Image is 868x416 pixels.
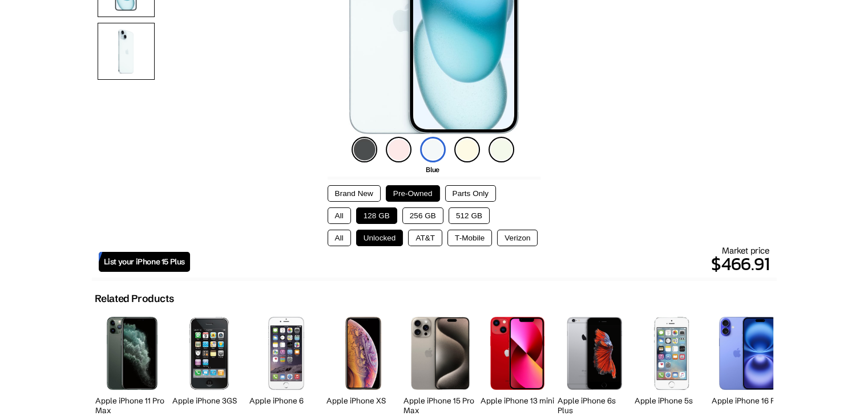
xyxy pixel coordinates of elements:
[328,230,351,246] button: All
[386,137,411,162] img: natural-icon
[190,245,770,278] div: Market price
[268,317,304,389] img: iPhone 6
[719,317,778,389] img: iPhone 16 Plus
[420,137,446,162] img: blue-icon
[249,396,324,406] h2: Apple iPhone 6
[712,396,786,406] h2: Apple iPhone 16 Plus
[635,396,709,406] h2: Apple iPhone 5s
[481,396,555,406] h2: Apple iPhone 13 mini
[356,230,403,246] button: Unlocked
[328,207,351,224] button: All
[447,230,492,246] button: T-Mobile
[403,396,478,415] h2: Apple iPhone 15 Pro Max
[445,185,496,202] button: Parts Only
[564,317,625,389] img: iPhone 6s Plus
[95,396,169,415] h2: Apple iPhone 11 Pro Max
[356,207,397,224] button: 128 GB
[426,165,439,174] span: Blue
[402,207,443,224] button: 256 GB
[454,137,480,162] img: yellow-icon
[449,207,490,224] button: 512 GB
[558,396,632,415] h2: Apple iPhone 6s Plus
[654,317,689,389] img: iPhone 5s
[326,396,401,406] h2: Apple iPhone XS
[98,23,155,80] img: Rear
[95,292,174,305] h2: Related Products
[488,137,514,162] img: green-icon
[408,230,442,246] button: AT&T
[497,230,538,246] button: Verizon
[189,317,229,389] img: iPhone 3GS
[99,252,190,272] a: List your iPhone 15 Plus
[328,185,381,202] button: Brand New
[345,317,382,389] img: iPhone XS
[411,317,470,390] img: iPhone 15 Pro Max
[490,317,544,389] img: iPhone 13 mini
[352,137,377,162] img: black-icon
[104,257,185,267] span: List your iPhone 15 Plus
[172,396,247,406] h2: Apple iPhone 3GS
[386,185,440,202] button: Pre-Owned
[107,317,158,390] img: iPhone 11 Pro Max
[190,250,770,278] p: $466.91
